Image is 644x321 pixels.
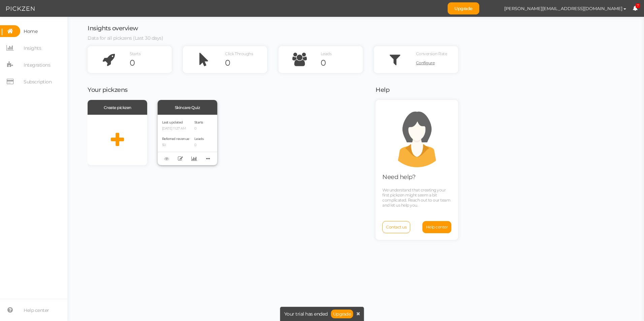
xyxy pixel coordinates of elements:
span: 7 [636,3,640,8]
a: Upgrade [448,2,479,14]
img: support.png [387,107,447,167]
span: Leads [194,137,204,141]
span: Starts [130,51,140,56]
span: Help center [24,305,49,316]
div: Last updated [DATE] 11:27 AM Referred revenue $0 Starts 0 Leads 0 [158,115,217,165]
span: Subscription [24,76,52,87]
div: 0 [130,58,172,68]
span: Integrations [24,60,50,70]
span: Need help? [382,173,415,181]
span: Starts [194,120,203,124]
img: Pickzen logo [6,5,35,13]
p: 0 [194,143,204,147]
button: [PERSON_NAME][EMAIL_ADDRESS][DOMAIN_NAME] [498,3,633,14]
div: Skincare Quiz [158,100,217,115]
span: Data for all pickzens (Last 30 days) [88,35,163,41]
span: Last updated [162,120,183,124]
p: 0 [194,127,204,131]
span: [PERSON_NAME][EMAIL_ADDRESS][DOMAIN_NAME] [504,6,622,11]
a: Configure [416,58,458,68]
span: Insights [24,43,41,53]
img: 64db6cc2dfd15b2d31f63c110b3d7c9a [486,3,498,14]
span: Your trial has ended [284,312,328,316]
p: $0 [162,143,189,147]
span: Configure [416,60,435,65]
span: Leads [321,51,332,56]
span: Help [376,86,389,94]
span: Conversion Rate [416,51,447,56]
span: Contact us [386,224,407,229]
div: 0 [225,58,267,68]
span: We understand that creating your first pickzen might seem a bit complicated. Reach out to our tea... [382,187,450,208]
span: Home [24,26,37,37]
span: Your pickzens [88,86,128,94]
p: [DATE] 11:27 AM [162,127,189,131]
span: Create pickzen [104,105,131,110]
div: 0 [321,58,363,68]
span: Referred revenue [162,137,189,141]
span: Insights overview [88,25,138,32]
a: Upgrade [331,310,353,318]
span: Click Throughs [225,51,253,56]
span: Help center [426,224,448,229]
a: Help center [422,221,452,233]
